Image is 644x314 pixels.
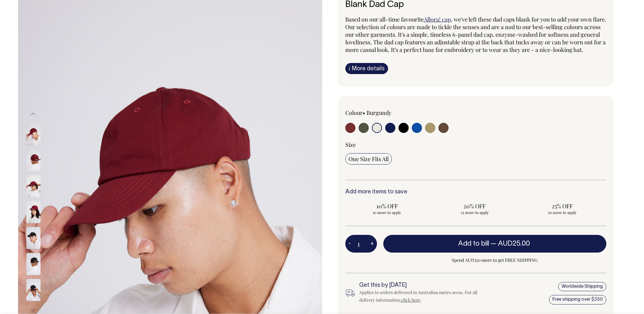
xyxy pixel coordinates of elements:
button: Previous [29,107,38,121]
img: black [26,253,41,275]
div: Colour [345,109,450,116]
span: Add to bill [458,241,489,247]
a: iMore details [345,63,388,74]
span: , we've left these dad caps blank for you to add your own flare. Our selection of colours are mad... [345,16,606,53]
h6: Get this by [DATE] [359,282,488,289]
h6: Add more items to save [345,189,606,195]
span: 10% OFF [348,202,426,210]
button: Add to bill —AUD25.00 [383,235,606,253]
label: Burgundy [367,109,392,116]
input: One Size Fits All [345,153,392,165]
button: + [367,237,377,250]
button: - [345,237,354,250]
img: burgundy [26,123,41,145]
span: AUD25.00 [498,241,530,247]
span: • [363,109,365,116]
input: 10% OFF 10 more to apply [345,200,429,217]
span: Spend AUD350 more to get FREE SHIPPING [383,256,606,264]
a: click here [401,297,420,303]
img: burgundy [26,175,41,197]
img: burgundy [26,201,41,223]
span: 20% OFF [436,202,513,210]
div: Applies to orders delivered in Australian metro areas. For all delivery information, . [359,289,488,304]
span: i [349,65,350,72]
span: Based on our all-time favourite [345,16,424,23]
img: black [26,227,41,249]
input: 25% OFF 50 more to apply [520,200,604,217]
span: One Size Fits All [348,155,389,163]
div: Size [345,141,606,148]
span: 50 more to apply [524,210,601,215]
span: 25% OFF [524,202,601,210]
img: black [26,279,41,301]
img: burgundy [26,149,41,171]
input: 20% OFF 25 more to apply [433,200,517,217]
a: Allora! cap [424,16,451,23]
span: — [491,241,532,247]
span: 25 more to apply [436,210,513,215]
span: 10 more to apply [348,210,426,215]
